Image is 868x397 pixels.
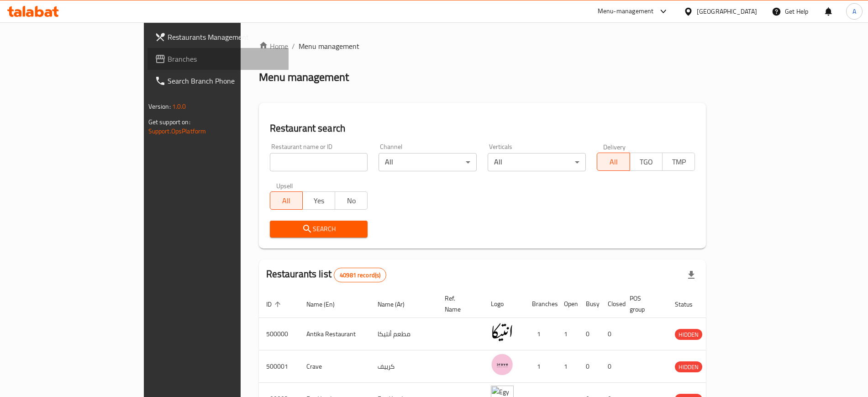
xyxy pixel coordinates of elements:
span: 1.0.0 [172,101,186,112]
span: Menu management [299,41,359,52]
div: Menu-management [598,6,654,17]
td: 1 [525,318,557,350]
th: Closed [600,290,622,318]
span: No [339,194,364,207]
button: All [597,153,630,171]
span: Yes [306,194,331,207]
h2: Restaurants list [266,267,387,282]
img: Antika Restaurant [491,321,514,344]
span: Search [277,223,361,235]
span: Status [675,299,705,310]
input: Search for restaurant name or ID.. [270,153,368,171]
div: All [379,153,477,171]
h2: Menu management [259,70,349,85]
span: All [274,194,299,207]
th: Branches [525,290,557,318]
button: Yes [302,191,335,210]
div: Total records count [334,268,386,282]
td: 0 [600,318,622,350]
button: TMP [662,153,695,171]
span: Version: [148,101,171,112]
span: Search Branch Phone [168,75,281,86]
span: 40981 record(s) [334,271,386,280]
button: TGO [630,153,663,171]
div: Export file [680,264,702,286]
li: / [292,41,295,52]
button: Search [270,221,368,238]
a: Branches [147,48,289,70]
td: 0 [579,350,600,383]
nav: breadcrumb [259,41,706,52]
span: Get support on: [148,116,190,128]
div: [GEOGRAPHIC_DATA] [697,6,757,16]
span: Name (Ar) [378,299,416,310]
h2: Restaurant search [270,122,695,135]
td: Antika Restaurant [299,318,370,350]
span: Branches [168,53,281,64]
span: TGO [634,155,659,169]
span: HIDDEN [675,329,702,340]
span: Ref. Name [445,293,473,315]
button: No [335,191,368,210]
label: Upsell [276,182,293,189]
span: Name (En) [306,299,347,310]
th: Logo [484,290,525,318]
a: Search Branch Phone [147,70,289,92]
button: All [270,191,303,210]
th: Open [557,290,579,318]
span: A [852,6,856,16]
label: Delivery [603,143,626,150]
th: Busy [579,290,600,318]
span: Restaurants Management [168,32,281,42]
td: 0 [600,350,622,383]
td: Crave [299,350,370,383]
a: Support.OpsPlatform [148,125,206,137]
td: 0 [579,318,600,350]
span: POS group [630,293,657,315]
img: Crave [491,353,514,376]
td: مطعم أنتيكا [370,318,437,350]
td: 1 [557,350,579,383]
div: All [488,153,586,171]
a: Restaurants Management [147,26,289,48]
span: TMP [666,155,691,169]
span: HIDDEN [675,362,702,372]
td: 1 [557,318,579,350]
span: ID [266,299,284,310]
td: 1 [525,350,557,383]
td: كرييف [370,350,437,383]
span: All [601,155,626,169]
